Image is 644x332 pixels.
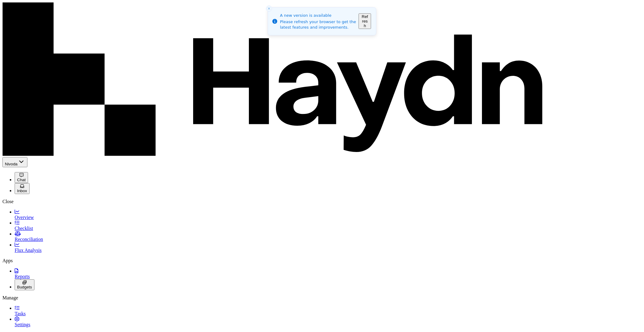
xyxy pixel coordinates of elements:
[15,306,642,316] a: Tasks
[2,295,642,301] div: Manage
[15,237,43,242] span: Reconciliation
[280,19,357,30] div: Please refresh your browser to get the latest features and improvements.
[17,189,27,193] span: Inbox
[15,220,642,231] a: Checklist
[266,5,272,12] button: Close toast
[2,2,543,156] img: Haydn Logo
[15,311,26,316] span: Tasks
[15,242,642,253] a: Flux Analysis
[17,178,26,182] span: Chat
[15,226,33,231] span: Checklist
[2,157,27,167] button: Nivoda
[359,13,371,29] button: Refresh
[15,268,642,279] a: Reports
[15,316,642,327] a: Settings
[15,209,642,220] a: Overview
[15,248,41,253] span: Flux Analysis
[15,322,30,327] span: Settings
[17,285,32,289] span: Budgets
[15,172,28,183] button: Chat
[280,12,357,19] div: A new version is available
[2,258,642,263] div: Apps
[15,231,642,242] a: Reconciliation
[15,183,30,194] button: Inbox
[5,162,18,166] span: Nivoda
[2,199,642,204] div: Close
[15,274,30,279] span: Reports
[15,279,34,290] button: Budgets
[15,215,34,220] span: Overview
